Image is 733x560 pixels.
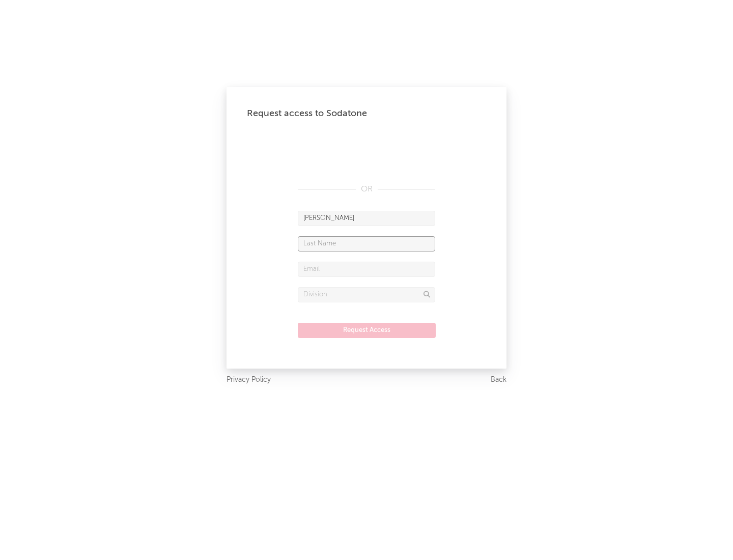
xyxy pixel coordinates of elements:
div: OR [298,183,435,195]
a: Privacy Policy [227,374,271,386]
input: Email [298,262,435,277]
input: Last Name [298,236,435,251]
a: Back [491,374,506,386]
div: Request access to Sodatone [247,107,486,120]
button: Request Access [298,323,436,338]
input: Division [298,287,435,302]
input: First Name [298,211,435,226]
